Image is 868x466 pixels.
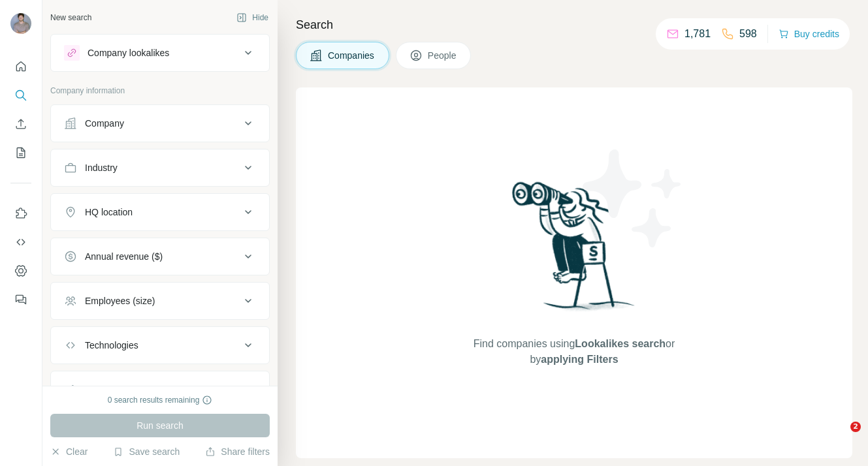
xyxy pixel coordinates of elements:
[85,161,118,174] div: Industry
[205,445,270,458] button: Share filters
[51,285,269,317] button: Employees (size)
[51,241,269,272] button: Annual revenue ($)
[51,330,269,361] button: Technologies
[50,445,88,458] button: Clear
[428,49,458,62] span: People
[10,202,31,225] button: Use Surfe on LinkedIn
[328,49,376,62] span: Companies
[506,178,642,324] img: Surfe Illustration - Woman searching with binoculars
[739,26,757,42] p: 598
[10,141,31,164] button: My lists
[85,117,124,130] div: Company
[51,108,269,139] button: Company
[113,445,180,458] button: Save search
[10,230,31,254] button: Use Surfe API
[108,394,213,406] div: 0 search results remaining
[50,85,270,97] p: Company information
[574,140,692,257] img: Surfe Illustration - Stars
[850,422,861,432] span: 2
[684,26,711,42] p: 1,781
[575,338,666,349] span: Lookalikes search
[227,8,278,27] button: Hide
[10,55,31,78] button: Quick start
[779,25,839,43] button: Buy credits
[541,354,618,365] span: applying Filters
[85,250,163,263] div: Annual revenue ($)
[50,12,91,23] div: New search
[10,288,31,311] button: Feedback
[88,46,169,59] div: Company lookalikes
[51,37,269,69] button: Company lookalikes
[51,152,269,183] button: Industry
[296,16,852,34] h4: Search
[85,294,155,307] div: Employees (size)
[10,112,31,136] button: Enrich CSV
[10,84,31,107] button: Search
[51,374,269,405] button: Keywords
[85,339,138,352] div: Technologies
[85,383,125,396] div: Keywords
[470,336,679,367] span: Find companies using or by
[10,13,31,34] img: Avatar
[824,422,855,453] iframe: Intercom live chat
[51,196,269,228] button: HQ location
[85,206,133,219] div: HQ location
[10,259,31,283] button: Dashboard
